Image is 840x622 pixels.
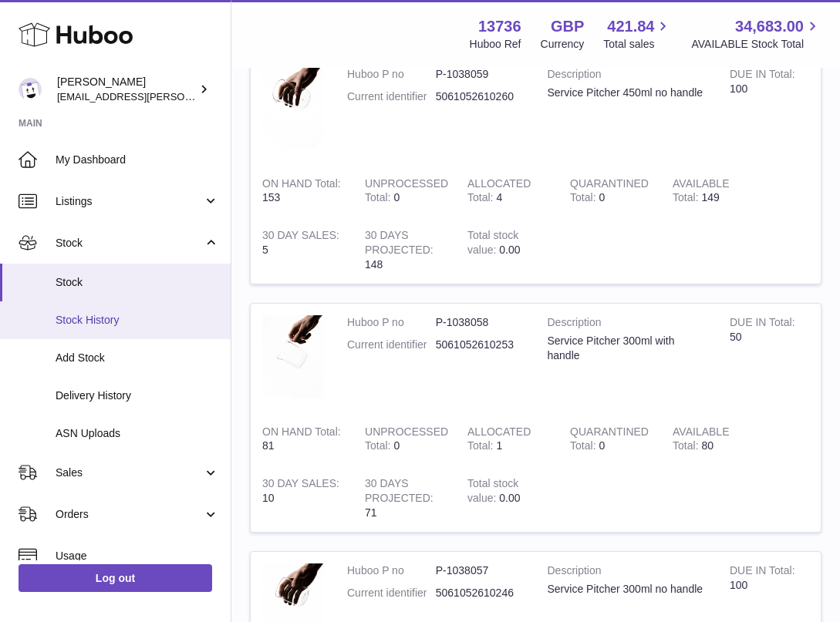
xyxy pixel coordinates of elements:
strong: ON HAND Total [262,425,341,442]
span: ASN Uploads [56,426,219,441]
strong: AVAILABLE Total [673,177,729,208]
strong: 13736 [478,16,521,37]
span: Orders [56,507,203,522]
span: Total sales [603,37,672,52]
strong: Description [548,67,707,86]
strong: Total stock value [467,229,518,260]
td: 0 [353,413,456,466]
span: Stock History [56,313,219,328]
span: Sales [56,466,203,480]
td: 10 [251,465,353,532]
dd: P-1038057 [436,563,525,578]
div: Service Pitcher 300ml with handle [548,334,707,363]
span: Add Stock [56,351,219,365]
dd: P-1038059 [436,67,525,82]
td: 0 [353,165,456,217]
td: 100 [718,55,821,165]
strong: QUARANTINED Total [570,177,649,208]
dt: Huboo P no [347,67,436,82]
span: 421.84 [607,16,654,37]
td: 5 [251,217,353,284]
strong: DUE IN Total [730,564,795,580]
strong: ALLOCATED Total [467,177,531,208]
span: 0 [599,191,605,203]
span: Usage [56,549,219,563]
strong: UNPROCESSED Total [365,425,448,456]
dd: 5061052610260 [436,89,525,104]
strong: 30 DAY SALES [262,477,339,493]
strong: DUE IN Total [730,316,795,332]
strong: 30 DAY SALES [262,229,339,245]
span: 0 [599,439,605,452]
div: Huboo Ref [470,37,521,52]
img: product image [262,67,324,150]
span: Listings [56,194,203,209]
span: 0.00 [499,492,520,504]
a: Log out [19,564,212,592]
strong: 30 DAYS PROJECTED [365,477,433,508]
dt: Current identifier [347,89,436,104]
span: Stock [56,236,203,250]
span: Delivery History [56,388,219,403]
strong: Description [548,315,707,334]
img: horia@orea.uk [19,78,42,101]
span: Stock [56,275,219,290]
strong: AVAILABLE Total [673,425,729,456]
td: 50 [718,304,821,413]
strong: 30 DAYS PROJECTED [365,229,433,260]
td: 81 [251,413,353,466]
a: 34,683.00 AVAILABLE Stock Total [691,16,821,52]
dt: Huboo P no [347,315,436,330]
strong: DUE IN Total [730,68,795,84]
td: 1 [456,413,558,466]
td: 149 [661,165,764,217]
span: 34,683.00 [735,16,804,37]
span: [EMAIL_ADDRESS][PERSON_NAME][DOMAIN_NAME] [57,90,309,103]
div: [PERSON_NAME] [57,75,196,104]
strong: QUARANTINED Total [570,425,649,456]
strong: Description [548,563,707,582]
strong: ON HAND Total [262,177,341,193]
div: Service Pitcher 300ml no handle [548,582,707,597]
dd: 5061052610246 [436,586,525,600]
dt: Current identifier [347,586,436,600]
dt: Huboo P no [347,563,436,578]
img: product image [262,315,324,398]
dd: P-1038058 [436,315,525,330]
dt: Current identifier [347,338,436,352]
strong: UNPROCESSED Total [365,177,448,208]
span: AVAILABLE Stock Total [691,37,821,52]
td: 71 [353,465,456,532]
dd: 5061052610253 [436,338,525,352]
div: Service Pitcher 450ml no handle [548,86,707,100]
td: 153 [251,165,353,217]
span: 0.00 [499,244,520,256]
td: 80 [661,413,764,466]
strong: Total stock value [467,477,518,508]
div: Currency [541,37,585,52]
a: 421.84 Total sales [603,16,672,52]
td: 4 [456,165,558,217]
strong: ALLOCATED Total [467,425,531,456]
strong: GBP [551,16,584,37]
span: My Dashboard [56,153,219,167]
td: 148 [353,217,456,284]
